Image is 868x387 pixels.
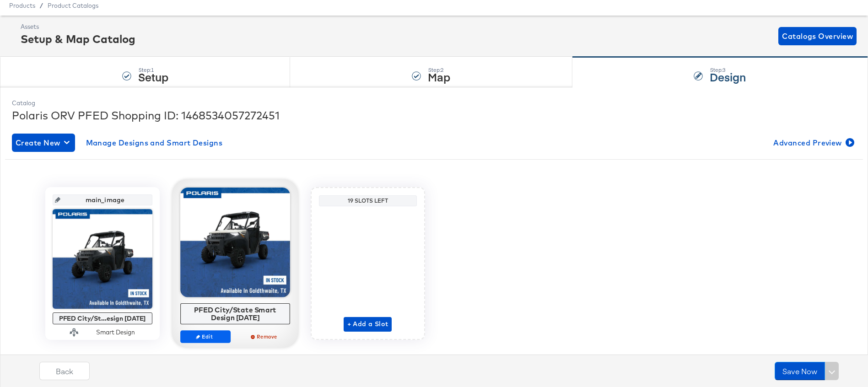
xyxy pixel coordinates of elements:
[12,134,75,152] button: Create New
[138,67,168,73] div: Step: 1
[86,136,223,149] span: Manage Designs and Smart Designs
[428,69,450,84] strong: Map
[321,197,415,204] div: 19 Slots Left
[775,362,825,380] button: Save Now
[770,134,856,152] button: Advanced Preview
[16,136,71,149] span: Create New
[773,136,852,149] span: Advanced Preview
[778,27,857,45] button: Catalogs Overview
[82,134,226,152] button: Manage Designs and Smart Designs
[239,330,290,343] button: Remove
[710,69,746,84] strong: Design
[96,328,135,337] div: Smart Design
[344,317,392,332] button: + Add a Slot
[243,333,286,340] span: Remove
[48,2,98,9] a: Product Catalogs
[782,30,853,43] span: Catalogs Overview
[184,333,226,340] span: Edit
[347,318,388,330] span: + Add a Slot
[183,306,287,322] div: PFED City/State Smart Design [DATE]
[35,2,48,9] span: /
[138,69,168,84] strong: Setup
[9,2,35,9] span: Products
[12,99,856,107] div: Catalog
[39,362,90,380] button: Back
[428,67,450,73] div: Step: 2
[55,315,150,322] div: PFED City/St...esign [DATE]
[21,31,135,47] div: Setup & Map Catalog
[21,22,135,31] div: Assets
[180,330,231,343] button: Edit
[710,67,746,73] div: Step: 3
[12,107,856,123] div: Polaris ORV PFED Shopping ID: 1468534057272451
